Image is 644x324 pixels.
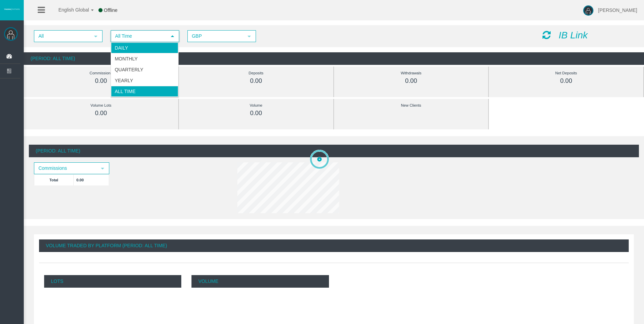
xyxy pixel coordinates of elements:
[583,5,593,16] img: user-image
[74,174,109,185] td: 0.00
[111,42,178,53] li: Daily
[35,31,90,41] span: All
[349,69,473,77] div: Withdrawals
[39,102,163,109] div: Volume Lots
[504,77,628,85] div: 0.00
[39,77,163,85] div: 0.00
[111,75,178,86] li: Yearly
[111,53,178,64] li: Monthly
[44,275,181,288] p: Lots
[111,31,166,41] span: All Time
[246,34,252,39] span: select
[39,239,629,252] div: Volume Traded By Platform (Period: All Time)
[29,145,639,157] div: (Period: All Time)
[191,275,329,288] p: Volume
[111,86,178,97] li: All Time
[598,7,637,13] span: [PERSON_NAME]
[349,77,473,85] div: 0.00
[194,102,318,109] div: Volume
[39,109,163,117] div: 0.00
[558,30,588,40] i: IB Link
[93,34,98,39] span: select
[194,109,318,117] div: 0.00
[34,174,74,185] td: Total
[349,102,473,109] div: New Clients
[194,69,318,77] div: Deposits
[24,52,644,65] div: (Period: All Time)
[504,69,628,77] div: Net Deposits
[194,77,318,85] div: 0.00
[111,64,178,75] li: Quarterly
[3,8,20,11] img: logo.svg
[39,69,163,77] div: Commissions
[542,30,551,40] i: Reload Dashboard
[35,163,96,174] span: Commissions
[188,31,243,41] span: GBP
[170,34,175,39] span: select
[50,7,89,13] span: English Global
[104,7,117,13] span: Offline
[100,166,105,171] span: select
